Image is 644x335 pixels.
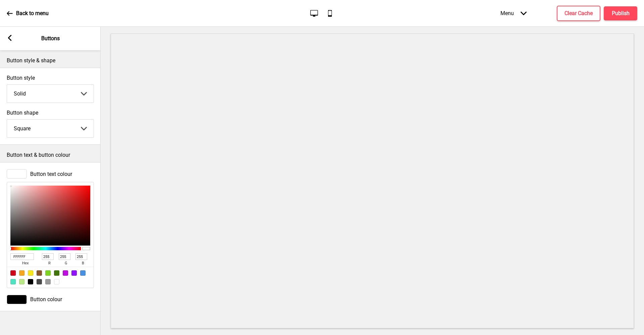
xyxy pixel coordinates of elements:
div: #F5A623 [19,270,24,276]
label: Button style [7,75,94,81]
button: Publish [604,6,637,20]
div: #FFFFFF [54,279,59,284]
div: Menu [494,3,533,23]
p: Buttons [41,35,60,42]
span: Button colour [30,296,62,303]
a: Back to menu [7,4,49,22]
div: Button text colour [7,169,94,179]
label: Button shape [7,110,94,116]
div: #F8E71C [28,270,33,276]
div: #4A90E2 [80,270,86,276]
h4: Publish [612,10,630,17]
div: #7ED321 [45,270,51,276]
span: hex [10,260,40,267]
p: Button text & button colour [7,151,94,159]
p: Button style & shape [7,57,94,64]
button: Clear Cache [557,6,600,21]
span: Button text colour [30,171,72,177]
div: #BD10E0 [63,270,68,276]
div: #D0021B [10,270,16,276]
p: Back to menu [16,10,49,17]
h4: Clear Cache [565,10,593,17]
div: #8B572A [37,270,42,276]
div: #000000 [28,279,33,284]
span: r [42,260,57,267]
span: b [75,260,90,267]
div: Button colour [7,295,94,304]
div: #9B9B9B [45,279,51,284]
div: #417505 [54,270,59,276]
div: #9013FE [71,270,77,276]
div: #B8E986 [19,279,24,284]
span: g [59,260,73,267]
div: #50E3C2 [10,279,16,284]
div: #4A4A4A [37,279,42,284]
